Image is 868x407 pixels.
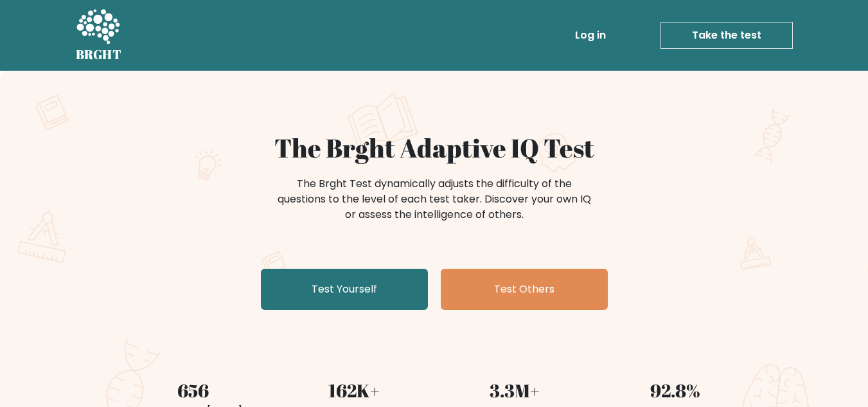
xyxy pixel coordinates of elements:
a: Test Others [441,269,608,310]
div: The Brght Test dynamically adjusts the difficulty of the questions to the level of each test take... [274,176,595,222]
div: 3.3M+ [442,377,587,404]
div: 162K+ [281,377,427,404]
div: 656 [121,377,266,404]
a: Log in [570,23,611,48]
h1: The Brght Adaptive IQ Test [121,132,748,163]
a: BRGHT [76,5,122,66]
a: Test Yourself [261,269,428,310]
h5: BRGHT [76,47,122,62]
a: Take the test [660,22,793,49]
div: 92.8% [603,377,748,404]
